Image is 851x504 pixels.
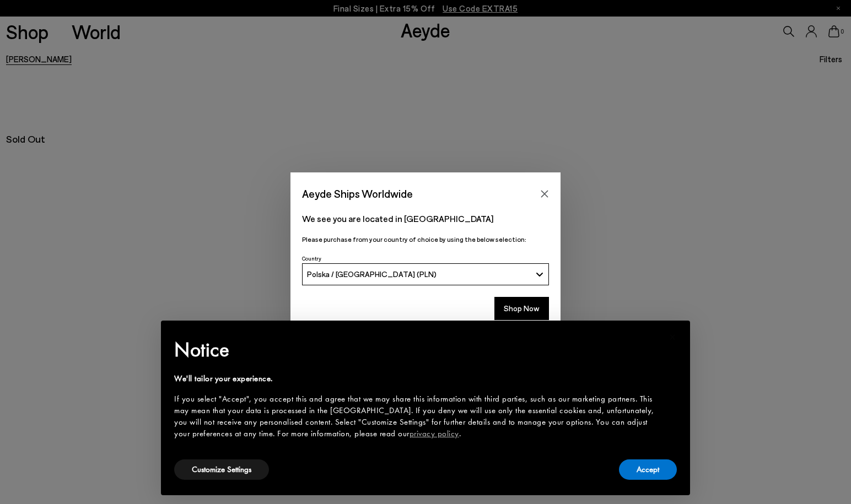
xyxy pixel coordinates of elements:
button: Close [536,186,553,202]
p: We see you are located in [GEOGRAPHIC_DATA] [302,212,549,225]
button: Customize Settings [174,459,269,480]
p: Please purchase from your country of choice by using the below selection: [302,234,549,245]
div: If you select "Accept", you accept this and agree that we may share this information with third p... [174,393,659,440]
button: Close this notice [659,324,686,350]
span: Polska / [GEOGRAPHIC_DATA] (PLN) [307,269,437,279]
span: Aeyde Ships Worldwide [302,184,413,203]
span: Country [302,255,321,262]
button: Accept [619,459,677,480]
button: Shop Now [494,297,549,320]
h2: Notice [174,335,659,364]
div: We'll tailor your experience. [174,373,659,384]
a: privacy policy [410,428,459,439]
span: × [669,328,676,345]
